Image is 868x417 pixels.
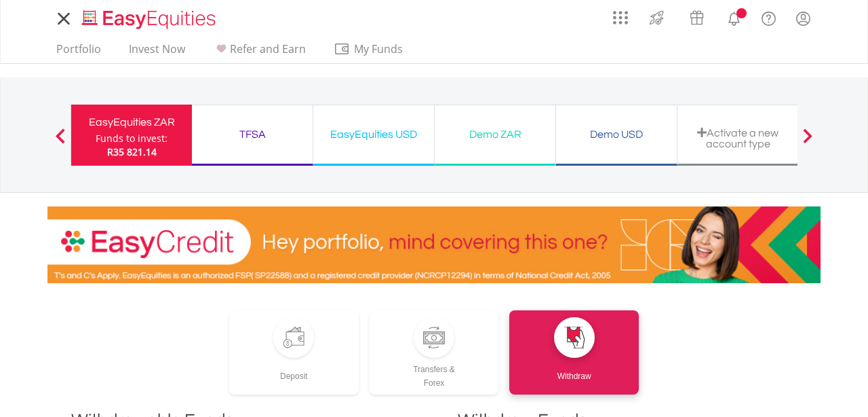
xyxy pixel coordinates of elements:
[604,3,637,25] a: AppsGrid
[334,40,422,58] span: My Funds
[717,3,751,31] a: Notifications
[107,145,157,158] span: R35 821.14
[613,10,628,25] img: grid-menu-icon.svg
[677,3,717,29] a: Vouchers
[79,8,221,31] img: EasyEquities_Logo.png
[230,41,306,56] span: Refer and Earn
[646,7,668,29] img: thrive-v2.svg
[751,3,786,31] a: FAQ's and Support
[786,3,821,33] a: My Profile
[370,310,499,395] a: Transfers &Forex
[564,125,669,144] div: Demo USD
[96,132,167,145] div: Funds to invest:
[77,3,221,31] a: Home page
[509,358,639,383] div: Withdraw
[208,42,311,63] a: Refer and Earn
[51,42,106,63] a: Portfolio
[47,206,821,283] img: EasyCredit Promotion Banner
[509,310,639,395] a: Withdraw
[229,358,359,383] div: Deposit
[79,113,184,132] div: EasyEquities ZAR
[200,125,304,144] div: TFSA
[686,7,708,29] img: vouchers-v2.svg
[686,127,790,149] div: Activate a new account type
[321,125,426,144] div: EasyEquities USD
[123,42,191,63] a: Invest Now
[443,125,547,144] div: Demo ZAR
[229,310,359,395] a: Deposit
[370,358,499,390] div: Transfers & Forex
